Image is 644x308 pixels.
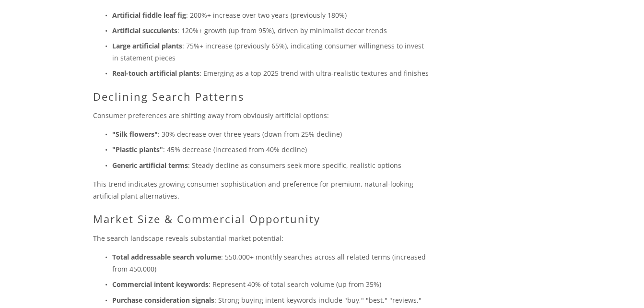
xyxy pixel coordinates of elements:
[112,143,429,155] p: : 45% decrease (increased from 40% decline)
[93,90,429,103] h2: Declining Search Patterns
[112,69,199,78] strong: Real-touch artificial plants
[112,278,429,290] p: : Represent 40% of total search volume (up from 35%)
[93,232,429,244] p: The search landscape reveals substantial market potential:
[112,11,186,20] strong: Artificial fiddle leaf fig
[112,251,429,275] p: : 550,000+ monthly searches across all related terms (increased from 450,000)
[112,9,429,21] p: : 200%+ increase over two years (previously 180%)
[112,145,163,154] strong: "Plastic plants"
[112,24,429,36] p: : 120%+ growth (up from 95%), driven by minimalist decor trends
[112,161,188,170] strong: Generic artificial terms
[93,213,429,225] h2: Market Size & Commercial Opportunity
[112,280,209,289] strong: Commercial intent keywords
[112,40,429,64] p: : 75%+ increase (previously 65%), indicating consumer willingness to invest in statement pieces
[112,296,214,305] strong: Purchase consideration signals
[93,178,429,202] p: This trend indicates growing consumer sophistication and preference for premium, natural-looking ...
[112,26,177,35] strong: Artificial succulents
[93,109,429,121] p: Consumer preferences are shifting away from obviously artificial options:
[112,252,221,261] strong: Total addressable search volume
[112,67,429,79] p: : Emerging as a top 2025 trend with ultra-realistic textures and finishes
[112,159,429,171] p: : Steady decline as consumers seek more specific, realistic options
[112,130,158,139] strong: "Silk flowers"
[112,41,182,50] strong: Large artificial plants
[112,128,429,140] p: : 30% decrease over three years (down from 25% decline)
